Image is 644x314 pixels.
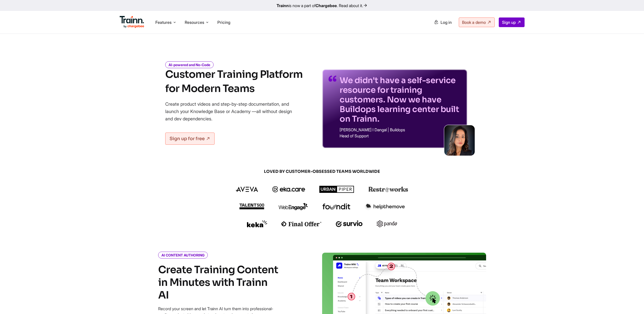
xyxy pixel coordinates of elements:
[277,3,289,8] b: Trainn
[239,203,264,210] img: talent500 logo
[377,220,397,227] img: pando logo
[120,16,144,28] img: Trainn Logo
[336,220,363,227] img: survio logo
[365,203,405,210] img: helpthemove logo
[272,186,305,192] img: ekacare logo
[368,187,408,192] img: restroworks logo
[340,134,461,138] p: Head of Support
[499,17,525,27] a: Sign up
[328,76,337,82] img: quotes-purple.41a7099.svg
[441,20,452,25] span: Log in
[316,3,337,8] b: Chargebee
[462,20,486,25] span: Book a demo
[322,204,350,210] img: foundit logo
[281,221,322,226] img: finaloffer logo
[201,169,444,174] span: LOVED BY CUSTOMER-OBSESSED TEAMS WORLDWIDE
[165,133,215,145] a: Sign up for free
[247,220,267,227] img: keka logo
[217,20,230,25] a: Pricing
[236,187,258,192] img: aveva logo
[165,61,214,68] i: AI-powered and No-Code
[279,203,308,210] img: webengage logo
[502,20,516,25] span: Sign up
[158,264,280,302] h4: Create Training Content in Minutes with Trainn AI
[158,252,208,258] i: AI CONTENT AUTHORING
[431,18,455,27] a: Log in
[165,100,299,122] p: Create product videos and step-by-step documentation, and launch your Knowledge Base or Academy —...
[319,186,354,193] img: urbanpiper logo
[165,67,303,96] h1: Customer Training Platform for Modern Teams
[340,128,461,132] p: [PERSON_NAME] I Dangal | Buildops
[444,125,475,156] img: sabina-buildops.d2e8138.png
[340,76,461,124] p: We didn't have a self-service resource for training customers. Now we have Buildops learning cent...
[155,20,172,25] span: Features
[459,17,495,27] a: Book a demo
[185,20,204,25] span: Resources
